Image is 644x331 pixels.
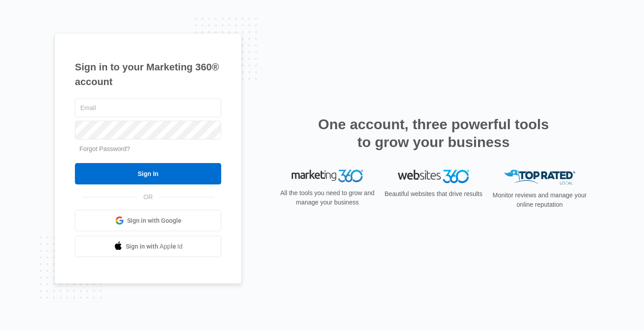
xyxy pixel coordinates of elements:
[79,145,130,152] a: Forgot Password?
[75,60,221,89] h1: Sign in to your Marketing 360® account
[398,170,469,183] img: Websites 360
[292,170,363,182] img: Marketing 360
[127,216,182,225] span: Sign in with Google
[384,189,483,199] p: Beautiful websites that drive results
[75,98,221,117] input: Email
[75,210,221,231] a: Sign in with Google
[137,192,159,202] span: OR
[75,236,221,257] a: Sign in with Apple Id
[504,170,575,184] img: Top Rated Local
[126,242,183,251] span: Sign in with Apple Id
[277,188,377,207] p: All the tools you need to grow and manage your business
[315,115,552,151] h2: One account, three powerful tools to grow your business
[490,191,590,209] p: Monitor reviews and manage your online reputation
[75,163,221,184] input: Sign In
